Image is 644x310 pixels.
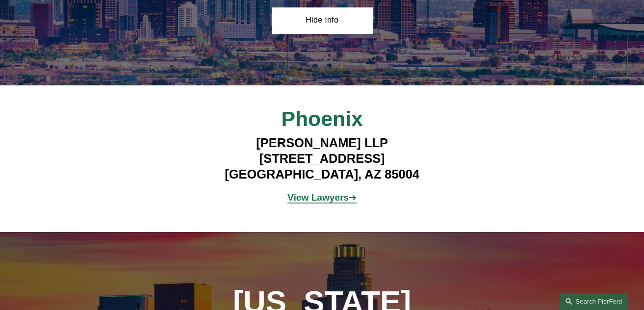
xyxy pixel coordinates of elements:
h4: [PERSON_NAME] LLP [STREET_ADDRESS] [GEOGRAPHIC_DATA], AZ 85004 [196,135,448,182]
a: Search this site [560,293,628,310]
a: View Lawyers [287,192,349,203]
a: Hide Info [272,7,373,33]
span: Phoenix [281,107,362,130]
a: ➔ [349,192,357,203]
